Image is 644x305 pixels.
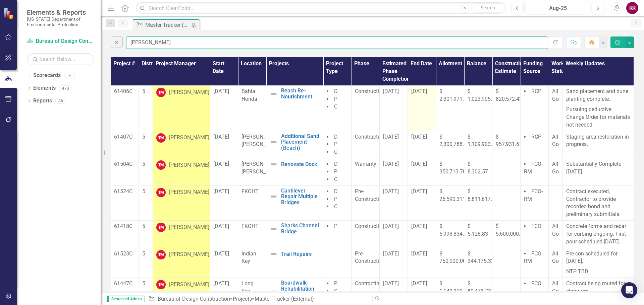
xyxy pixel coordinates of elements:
[153,221,210,248] td: Double-Click to Edit
[241,223,259,229] span: FKOHT
[552,134,559,148] span: All Go
[334,203,337,210] span: C
[552,223,559,237] span: All Go
[464,185,492,220] td: Double-Click to Edit
[464,221,492,248] td: Double-Click to Edit
[111,248,139,278] td: Double-Click to Edit
[411,223,427,229] span: [DATE]
[153,248,210,278] td: Double-Click to Edit
[626,2,638,14] button: RR
[566,88,630,104] p: Sand placement and dune planting complete.
[549,248,563,278] td: Double-Click to Edit
[213,188,229,195] span: [DATE]
[408,248,436,278] td: Double-Click to Edit
[411,134,427,140] span: [DATE]
[521,158,549,186] td: Double-Click to Edit
[352,86,380,131] td: Double-Click to Edit
[352,185,380,220] td: Double-Click to Edit
[156,133,166,143] div: TM
[241,188,259,195] span: FKOHT
[139,185,153,220] td: Double-Click to Edit
[281,133,320,151] a: Additional Sand Placement (Beach)
[468,134,498,148] span: $ 1,109,903.13
[355,223,385,229] span: Construction
[436,86,464,131] td: Double-Click to Edit
[531,134,541,140] span: RCP
[323,221,352,248] td: Double-Click to Edit
[156,160,166,170] div: TM
[563,248,634,278] td: Double-Click to Edit
[334,168,337,175] span: P
[238,131,266,158] td: Double-Click to Edit
[266,86,323,131] td: Double-Click to Edit Right Click for Context Menu
[531,88,541,94] span: RCP
[266,221,323,248] td: Double-Click to Edit Right Click for Context Menu
[169,161,209,169] div: [PERSON_NAME]
[169,224,209,231] div: [PERSON_NAME]
[238,221,266,248] td: Double-Click to Edit
[323,248,352,278] td: Double-Click to Edit
[114,280,135,288] p: 61447C
[380,185,408,220] td: Double-Click to Edit
[158,296,230,302] a: Bureau of Design Construction
[241,161,282,175] span: [PERSON_NAME] [PERSON_NAME]
[111,221,139,248] td: Double-Click to Edit
[355,250,385,264] span: Pre-Construction
[241,250,256,264] span: Indian Key
[55,98,66,104] div: 46
[3,8,15,19] img: ClearPoint Strategy
[563,221,634,248] td: Double-Click to Edit
[145,21,190,29] div: Master Tracker (External)
[323,131,352,158] td: Double-Click to Edit
[566,250,630,267] p: Pre-con scheduled for [DATE].
[383,250,399,257] span: [DATE]
[531,223,541,229] span: FCO
[270,90,278,98] img: Not Defined
[111,86,139,131] td: Double-Click to Edit
[566,133,630,149] p: Staging area restoration in progress.
[270,250,278,258] img: Not Defined
[266,185,323,220] td: Double-Click to Edit Right Click for Context Menu
[169,134,209,142] div: [PERSON_NAME]
[210,158,238,186] td: Double-Click to Edit
[468,188,498,202] span: $ 8,811,617.31
[334,88,338,94] span: D
[464,86,492,131] td: Double-Click to Edit
[142,134,145,140] span: 5
[64,73,75,78] div: 8
[436,185,464,220] td: Double-Click to Edit
[169,89,209,96] div: [PERSON_NAME]
[210,248,238,278] td: Double-Click to Edit
[563,86,634,131] td: Double-Click to Edit
[334,149,337,155] span: C
[436,158,464,186] td: Double-Click to Edit
[436,131,464,158] td: Double-Click to Edit
[563,185,634,220] td: Double-Click to Edit
[139,131,153,158] td: Double-Click to Edit
[136,2,506,14] input: Search ClearPoint...
[439,188,473,202] span: $ 26,590,311.09
[526,2,590,14] button: Aug-25
[156,223,166,232] div: TM
[468,280,491,294] span: $ 89,471.73
[281,251,320,257] a: Trail Repairs
[111,158,139,186] td: Double-Click to Edit
[142,223,145,229] span: 5
[281,161,320,167] a: Renovate Dock
[111,185,139,220] td: Double-Click to Edit
[436,221,464,248] td: Double-Click to Edit
[380,221,408,248] td: Double-Click to Edit
[492,158,521,186] td: Double-Click to Edit
[334,196,337,202] span: P
[114,188,135,196] p: 61524C
[270,225,278,233] img: Not Defined
[492,221,521,248] td: Double-Click to Edit
[552,250,559,264] span: All Go
[156,250,166,259] div: TM
[380,131,408,158] td: Double-Click to Edit
[383,223,399,229] span: [DATE]
[114,250,135,258] p: 61523C
[380,248,408,278] td: Double-Click to Edit
[156,88,166,97] div: TM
